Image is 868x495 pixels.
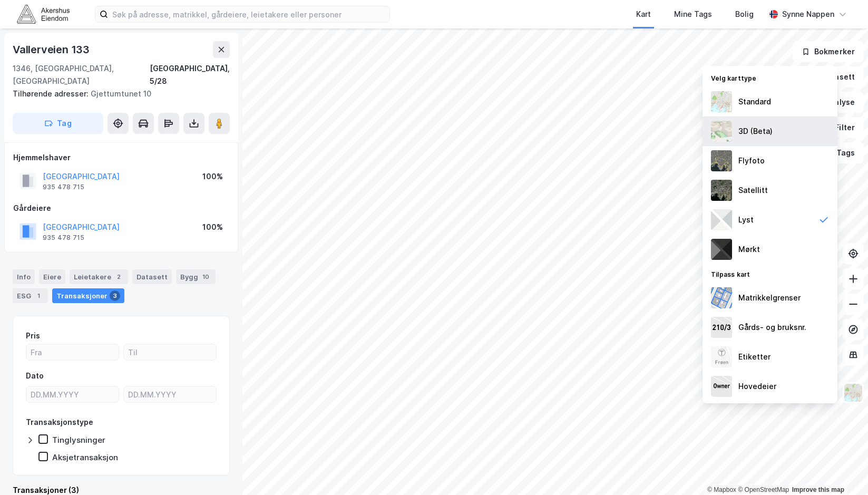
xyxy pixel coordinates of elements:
[711,180,732,201] img: 9k=
[26,329,40,342] div: Pris
[200,271,211,282] div: 10
[13,269,35,284] div: Info
[813,117,864,138] button: Filter
[132,269,172,284] div: Datasett
[113,271,124,282] div: 2
[52,435,105,445] div: Tinglysninger
[39,269,65,284] div: Eiere
[738,486,789,493] a: OpenStreetMap
[703,68,837,87] div: Velg karttype
[735,8,754,21] div: Bolig
[124,344,216,360] input: Til
[703,264,837,283] div: Tilpass kart
[13,151,229,164] div: Hjemmelshaver
[52,288,124,303] div: Transaksjoner
[782,8,834,21] div: Synne Nappen
[636,8,651,21] div: Kart
[843,383,863,403] img: Z
[150,62,230,88] div: [GEOGRAPHIC_DATA], 5/28
[176,269,216,284] div: Bygg
[707,486,736,493] a: Mapbox
[26,344,119,360] input: Fra
[711,287,732,308] img: cadastreBorders.cfe08de4b5ddd52a10de.jpeg
[26,370,44,382] div: Dato
[738,292,801,304] div: Matrikkelgrenser
[13,41,92,58] div: Vallerveien 133
[13,288,48,303] div: ESG
[26,416,93,429] div: Transaksjonstype
[43,234,84,242] div: 935 478 715
[738,95,771,108] div: Standard
[711,346,732,367] img: Z
[13,113,103,134] button: Tag
[711,91,732,112] img: Z
[70,269,128,284] div: Leietakere
[711,376,732,397] img: majorOwner.b5e170eddb5c04bfeeff.jpeg
[674,8,712,21] div: Mine Tags
[52,452,118,462] div: Aksjetransaksjon
[815,444,868,495] div: Kontrollprogram for chat
[738,380,776,393] div: Hovedeier
[13,202,229,215] div: Gårdeiere
[202,170,223,183] div: 100%
[711,209,732,230] img: luj3wr1y2y3+OchiMxRmMxRlscgabnMEmZ7DJGWxyBpucwSZnsMkZbHIGm5zBJmewyRlscgabnMEmZ7DJGWxyBpucwSZnsMkZ...
[815,444,868,495] iframe: Chat Widget
[13,88,221,100] div: Gjettumtunet 10
[738,351,771,363] div: Etiketter
[711,317,732,338] img: cadastreKeys.547ab17ec502f5a4ef2b.jpeg
[738,184,768,197] div: Satellitt
[110,290,120,301] div: 3
[13,89,91,98] span: Tilhørende adresser:
[13,62,150,88] div: 1346, [GEOGRAPHIC_DATA], [GEOGRAPHIC_DATA]
[711,239,732,260] img: nCdM7BzjoCAAAAAElFTkSuQmCC
[711,150,732,171] img: Z
[108,6,389,22] input: Søk på adresse, matrikkel, gårdeiere, leietakere eller personer
[792,486,844,493] a: Improve this map
[738,154,765,167] div: Flyfoto
[738,321,806,334] div: Gårds- og bruksnr.
[124,386,216,402] input: DD.MM.YYYY
[202,221,223,234] div: 100%
[43,183,84,191] div: 935 478 715
[26,386,119,402] input: DD.MM.YYYY
[793,41,864,62] button: Bokmerker
[738,125,773,138] div: 3D (Beta)
[33,290,44,301] div: 1
[17,5,70,23] img: akershus-eiendom-logo.9091f326c980b4bce74ccdd9f866810c.svg
[711,121,732,142] img: Z
[815,142,864,163] button: Tags
[738,213,754,226] div: Lyst
[738,243,760,256] div: Mørkt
